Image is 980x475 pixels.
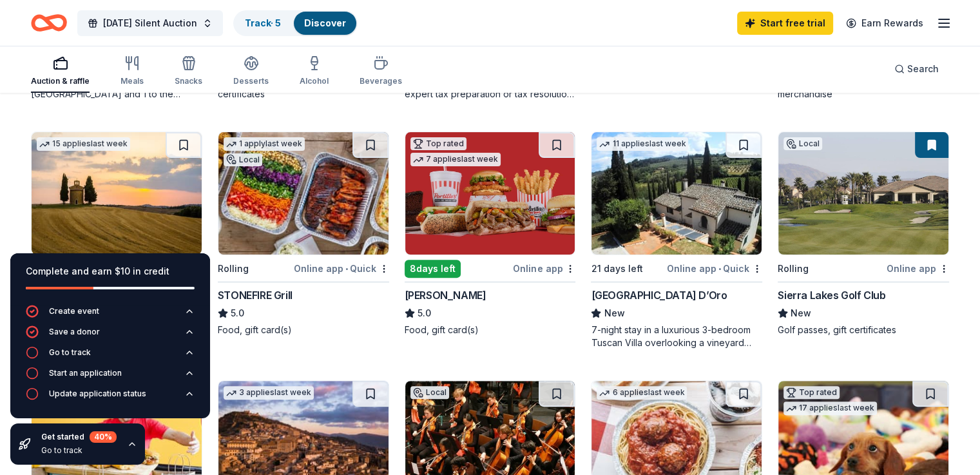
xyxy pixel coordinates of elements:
button: Search [884,56,949,82]
div: Alcohol [300,76,329,86]
div: Meals [120,76,144,86]
div: Local [783,137,822,150]
button: Snacks [175,50,202,93]
div: Auction & raffle [31,76,90,86]
a: Image for AF Travel Ideas15 applieslast week15days leftOnline app•QuickAF Travel IdeasNewTaste of... [31,131,202,349]
button: Meals [120,50,144,93]
img: Image for AF Travel Ideas [32,132,202,255]
div: Local [224,153,262,166]
div: Go to track [41,445,117,456]
img: Image for Sierra Lakes Golf Club [778,132,948,255]
a: Image for STONEFIRE Grill1 applylast weekLocalRollingOnline app•QuickSTONEFIRE Grill5.0Food, gift... [218,131,389,336]
span: • [345,264,348,274]
button: Go to track [26,346,195,367]
div: [PERSON_NAME] [405,287,486,303]
div: 21 days left [591,261,642,276]
div: Beverages [360,76,402,86]
div: Rolling [778,261,809,276]
div: Online app Quick [294,260,389,276]
div: STONEFIRE Grill [218,287,293,303]
div: Update application status [49,389,146,399]
button: Desserts [233,50,269,93]
img: Image for STONEFIRE Grill [218,132,389,255]
button: Alcohol [300,50,329,93]
div: 15 applies last week [37,137,130,151]
div: Online app [887,260,949,276]
div: 7-night stay in a luxurious 3-bedroom Tuscan Villa overlooking a vineyard and the ancient walled ... [591,324,762,349]
span: New [604,305,624,321]
div: Rolling [218,261,249,276]
div: 17 applies last week [783,402,877,415]
div: Sierra Lakes Golf Club [778,287,885,303]
div: Snacks [175,76,202,86]
button: Save a donor [26,325,195,346]
button: Create event [26,305,195,325]
div: 1 apply last week [224,137,305,151]
img: Image for Villa Sogni D’Oro [591,132,762,255]
span: Search [907,61,939,77]
a: Image for Sierra Lakes Golf ClubLocalRollingOnline appSierra Lakes Golf ClubNewGolf passes, gift ... [778,131,949,336]
a: Track· 5 [245,17,281,28]
button: Track· 5Discover [233,10,358,36]
a: Start free trial [737,12,833,35]
div: Online app Quick [667,260,762,276]
div: Start an application [49,368,122,378]
div: 3 applies last week [224,386,314,400]
span: [DATE] Silent Auction [103,15,197,31]
a: Home [31,8,67,38]
div: Top rated [783,386,840,399]
a: Earn Rewards [838,12,931,35]
div: Go to track [49,347,91,358]
span: • [718,264,721,274]
span: New [791,305,811,321]
a: Image for Portillo'sTop rated7 applieslast week8days leftOnline app[PERSON_NAME]5.0Food, gift car... [405,131,576,336]
button: Start an application [26,367,195,387]
span: 5.0 [418,305,431,321]
button: Auction & raffle [31,50,90,93]
div: Food, gift card(s) [218,324,389,336]
div: 11 applies last week [597,137,688,151]
div: Top rated [410,137,466,150]
div: Save a donor [49,327,100,337]
button: Beverages [360,50,402,93]
div: 40 % [90,431,117,443]
a: Discover [304,17,346,28]
button: Update application status [26,387,195,408]
div: Online app [513,260,575,276]
img: Image for Portillo's [405,132,575,255]
div: Get started [41,431,117,443]
div: 7 applies last week [410,153,501,166]
div: Golf passes, gift certificates [778,324,949,336]
div: 8 days left [405,260,461,278]
button: [DATE] Silent Auction [77,10,223,36]
div: Complete and earn $10 in credit [26,264,195,279]
div: Food, gift card(s) [405,324,576,336]
span: 5.0 [231,305,244,321]
a: Image for Villa Sogni D’Oro11 applieslast week21 days leftOnline app•Quick[GEOGRAPHIC_DATA] D’Oro... [591,131,762,349]
div: Desserts [233,76,269,86]
div: [GEOGRAPHIC_DATA] D’Oro [591,287,727,303]
div: Local [410,386,449,399]
div: Create event [49,306,99,316]
div: 6 applies last week [597,386,687,400]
